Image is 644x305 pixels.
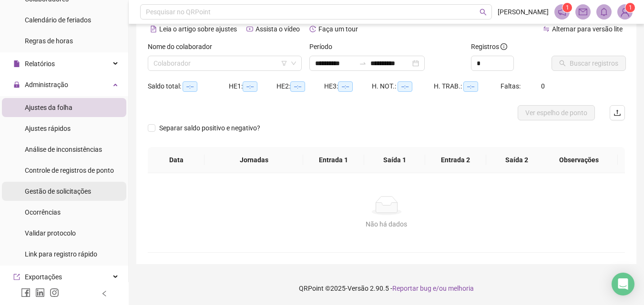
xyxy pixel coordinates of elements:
span: instagram [50,288,59,297]
span: history [309,26,316,32]
div: Open Intercom Messenger [612,273,634,295]
button: Buscar registros [552,56,626,71]
span: Leia o artigo sobre ajustes [159,25,237,33]
th: Saída 1 [364,147,425,173]
th: Saída 2 [486,147,547,173]
div: Saldo total: [148,81,229,92]
th: Entrada 2 [425,147,486,173]
label: Período [309,41,338,52]
span: Separar saldo positivo e negativo? [155,123,264,133]
span: --:-- [398,81,412,92]
span: file-text [150,26,157,32]
span: Regras de horas [25,37,73,45]
span: Gestão de solicitações [25,187,91,195]
button: Ver espelho de ponto [518,105,595,120]
img: 86486 [618,5,632,19]
span: Assista o vídeo [256,25,300,33]
span: left [101,290,108,297]
th: Observações [540,147,618,173]
div: H. NOT.: [372,81,434,92]
span: file [13,60,20,67]
span: --:-- [290,81,305,92]
div: HE 3: [324,81,372,92]
span: mail [579,8,587,16]
span: lock [13,81,20,88]
span: swap [543,26,550,32]
span: Ocorrências [25,208,61,216]
label: Nome do colaborador [148,41,218,52]
span: Exportações [25,273,62,281]
th: Entrada 1 [303,147,364,173]
span: Administração [25,81,68,89]
span: 0 [541,82,545,90]
span: Link para registro rápido [25,250,97,258]
footer: QRPoint © 2025 - 2.90.5 - [129,272,644,305]
span: upload [613,109,621,117]
span: 1 [629,4,632,11]
span: to [359,59,367,67]
span: --:-- [463,81,478,92]
div: HE 2: [276,81,324,92]
span: Observações [548,155,610,165]
span: info-circle [501,43,507,50]
span: Faça um tour [318,25,358,33]
span: notification [558,8,566,16]
th: Data [148,147,204,173]
span: Reportar bug e/ou melhoria [392,285,474,292]
span: Controle de registros de ponto [25,167,114,174]
span: Validar protocolo [25,229,76,237]
span: Calendário de feriados [25,16,91,24]
span: [PERSON_NAME] [498,7,549,17]
span: Registros [471,41,507,52]
span: Ajustes rápidos [25,125,71,132]
span: --:-- [243,81,257,92]
sup: 1 [562,3,572,12]
span: down [291,60,296,66]
span: Ajustes da folha [25,104,72,111]
span: Alternar para versão lite [552,25,623,33]
span: youtube [246,26,253,32]
span: search [480,9,487,16]
span: Análise de inconsistências [25,146,102,153]
span: Versão [348,285,368,292]
div: HE 1: [229,81,276,92]
div: Não há dados [159,219,613,229]
th: Jornadas [204,147,303,173]
span: bell [600,8,608,16]
span: 1 [566,4,569,11]
span: Faltas: [501,82,522,90]
span: Relatórios [25,60,55,68]
sup: Atualize o seu contato no menu Meus Dados [625,3,635,12]
span: facebook [21,288,31,297]
span: filter [281,60,287,66]
span: --:-- [183,81,197,92]
span: swap-right [359,59,367,67]
span: export [13,274,20,280]
span: linkedin [35,288,45,297]
span: --:-- [338,81,353,92]
div: H. TRAB.: [434,81,501,92]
